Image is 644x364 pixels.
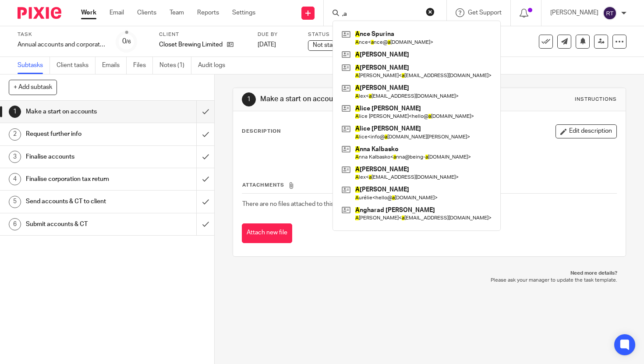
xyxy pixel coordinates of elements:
[18,40,105,49] div: Annual accounts and corporation tax return
[170,8,184,17] a: Team
[241,270,617,277] p: Need more details?
[110,8,124,17] a: Email
[575,96,617,103] div: Instructions
[9,106,21,118] div: 1
[556,124,617,138] button: Edit description
[133,57,153,74] a: Files
[26,218,134,231] h1: Submit accounts & CT
[426,7,435,16] button: Clear
[137,8,156,17] a: Clients
[9,80,57,95] button: + Add subtask
[9,218,21,230] div: 6
[26,150,134,163] h1: Finalise accounts
[9,151,21,163] div: 3
[341,11,420,18] input: Search
[26,105,134,118] h1: Make a start on accounts
[18,57,50,74] a: Subtasks
[159,40,223,49] p: Closet Brewing Limited
[9,173,21,185] div: 4
[197,8,219,17] a: Reports
[242,183,284,187] span: Attachments
[603,6,617,20] img: svg%3E
[308,31,396,38] label: Status
[198,57,232,74] a: Audit logs
[159,57,191,74] a: Notes (1)
[242,223,292,243] button: Attach new file
[9,196,21,208] div: 5
[242,128,281,135] p: Description
[26,127,134,141] h1: Request further info
[241,277,617,284] p: Please ask your manager to update the task template.
[242,92,256,106] div: 1
[550,8,598,17] p: [PERSON_NAME]
[102,57,127,74] a: Emails
[232,8,255,17] a: Settings
[26,173,134,186] h1: Finalise corporation tax return
[258,42,276,48] span: [DATE]
[122,36,131,46] div: 0
[313,42,344,48] span: Not started
[9,128,21,141] div: 2
[159,31,247,38] label: Client
[242,201,348,207] span: There are no files attached to this task.
[468,10,502,16] span: Get Support
[126,39,131,44] small: /6
[81,8,96,17] a: Work
[26,195,134,208] h1: Send accounts & CT to client
[57,57,96,74] a: Client tasks
[18,31,105,38] label: Task
[18,7,61,19] img: Pixie
[260,95,448,104] h1: Make a start on accounts
[258,31,297,38] label: Due by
